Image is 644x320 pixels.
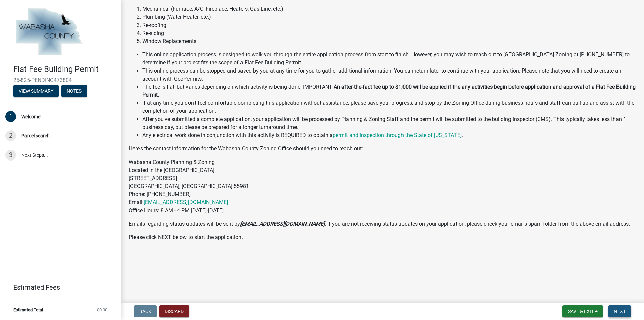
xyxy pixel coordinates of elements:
[142,67,636,83] li: This online process can be stopped and saved by you at any time for you to gather additional info...
[142,29,636,37] li: Re-siding
[142,5,636,13] li: Mechanical (Furnace, A/C, Fireplace, Heaters, Gas Line, etc.)
[142,37,636,45] li: Window Replacements
[142,115,636,131] li: After you've submitted a complete application, your application will be processed by Planning & Z...
[13,85,59,97] button: View Summary
[5,150,16,161] div: 3
[13,89,59,94] wm-modal-confirm: Summary
[21,114,42,119] div: Welcome!
[129,158,636,215] p: Wabasha County Planning & Zoning Located in the [GEOGRAPHIC_DATA] [STREET_ADDRESS] [GEOGRAPHIC_DA...
[21,133,50,138] div: Parcel search
[61,85,87,97] button: Notes
[142,13,636,21] li: Plumbing (Water Heater, etc.)
[139,309,151,314] span: Back
[129,145,636,153] p: Here's the contact information for the Wabasha County Zoning Office should you need to reach out:
[568,309,594,314] span: Save & Exit
[5,281,110,294] a: Estimated Fees
[97,308,107,312] span: $0.00
[159,305,189,317] button: Discard
[144,199,228,205] a: [EMAIL_ADDRESS][DOMAIN_NAME]
[142,51,636,67] li: This online application process is designed to walk you through the entire application process fr...
[608,305,631,317] button: Next
[129,220,636,228] p: Emails regarding status updates will be sent by . If you are not receiving status updates on your...
[142,131,636,139] li: Any electrical work done in conjunction with this activity is REQUIRED to obtain a .
[240,221,325,227] strong: [EMAIL_ADDRESS][DOMAIN_NAME]
[61,89,87,94] wm-modal-confirm: Notes
[5,130,16,141] div: 2
[13,308,43,312] span: Estimated Total
[13,77,107,83] span: 25-825-PENDING473804
[333,132,462,138] a: permit and inspection through the State of [US_STATE]
[562,305,603,317] button: Save & Exit
[13,7,85,57] img: Wabasha County, Minnesota
[129,233,636,241] p: Please click NEXT below to start the application.
[134,305,157,317] button: Back
[5,111,16,122] div: 1
[142,99,636,115] li: If at any time you don't feel comfortable completing this application without assistance, please ...
[614,309,626,314] span: Next
[142,21,636,29] li: Re-roofing
[142,84,636,98] strong: An after-the-fact fee up to $1,000 will be applied if the any activities begin before application...
[13,64,115,74] h4: Flat Fee Building Permit
[142,83,636,99] li: The fee is flat, but varies depending on which activity is being done. IMPORTANT:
